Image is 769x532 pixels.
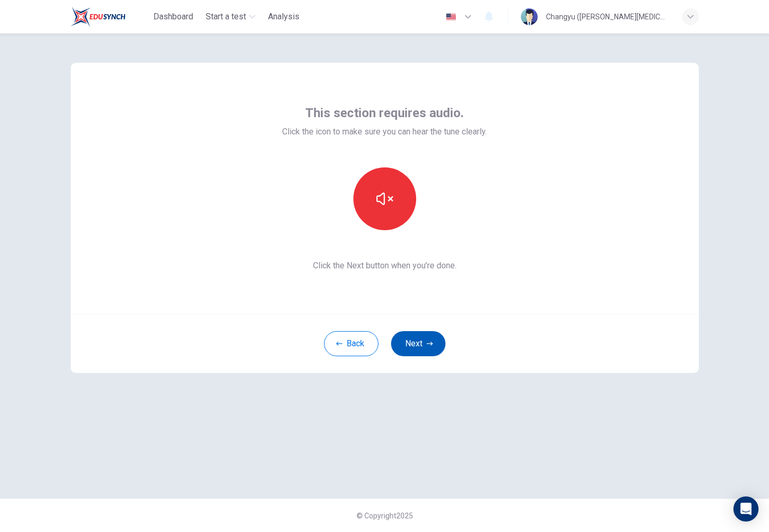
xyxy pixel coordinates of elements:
span: Click the Next button when you’re done. [282,259,487,272]
button: Analysis [264,7,304,26]
span: This section requires audio. [305,105,464,121]
div: Changyu ([PERSON_NAME][MEDICAL_DATA] [546,10,670,23]
img: EduSynch logo [71,6,126,27]
button: Start a test [202,7,260,26]
button: Dashboard [149,7,197,26]
span: © Copyright 2025 [356,512,413,520]
button: Back [324,331,378,356]
span: Dashboard [153,10,193,23]
span: Analysis [268,10,299,23]
div: Open Intercom Messenger [733,496,759,522]
img: en [444,13,458,21]
img: Profile picture [521,8,538,25]
span: Start a test [206,10,246,23]
button: Next [391,331,445,356]
span: Click the icon to make sure you can hear the tune clearly. [282,126,487,138]
a: EduSynch logo [71,6,150,27]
